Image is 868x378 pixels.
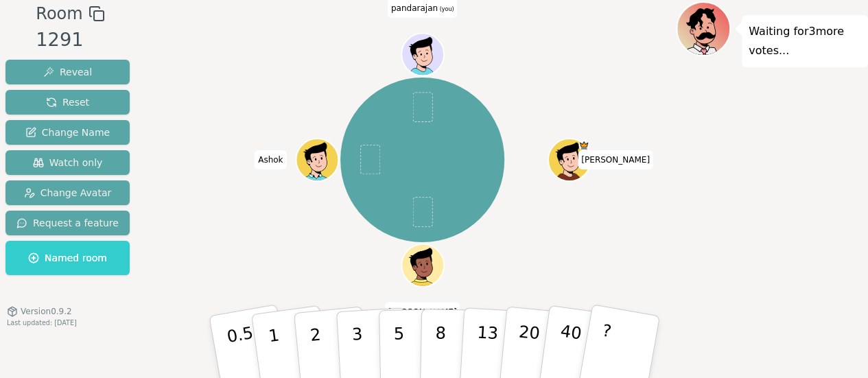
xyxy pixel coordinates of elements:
[7,319,77,327] span: Last updated: [DATE]
[36,1,82,26] span: Room
[36,26,104,54] div: 1291
[5,90,130,115] button: Reset
[33,156,103,169] span: Watch only
[5,180,130,205] button: Change Avatar
[7,306,72,317] button: Version0.9.2
[21,306,72,317] span: Version 0.9.2
[438,5,454,12] span: (you)
[16,216,119,230] span: Request a feature
[28,251,107,265] span: Named room
[255,150,286,169] span: Click to change your name
[43,65,92,79] span: Reveal
[5,120,130,145] button: Change Name
[403,34,443,74] button: Click to change your avatar
[5,60,130,84] button: Reveal
[5,211,130,235] button: Request a feature
[24,186,112,200] span: Change Avatar
[25,126,110,139] span: Change Name
[749,22,861,60] p: Waiting for 3 more votes...
[578,150,653,169] span: Click to change your name
[5,150,130,175] button: Watch only
[578,140,589,150] span: Viney is the host
[385,302,460,321] span: Click to change your name
[46,95,89,109] span: Reset
[5,241,130,275] button: Named room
